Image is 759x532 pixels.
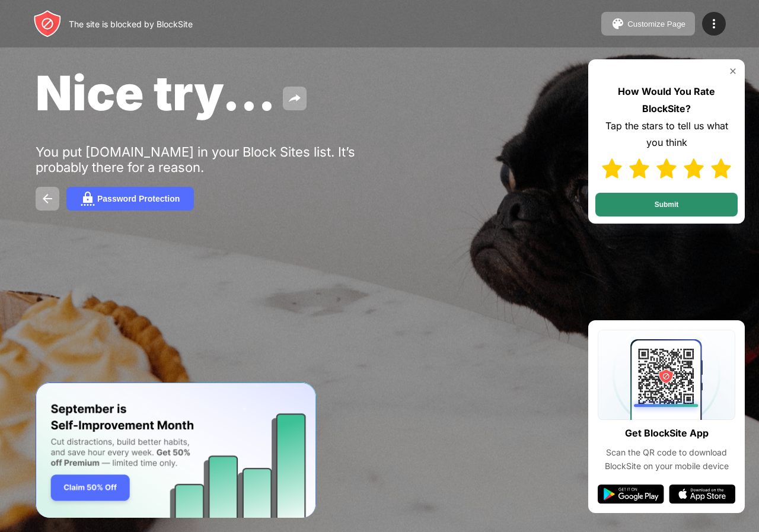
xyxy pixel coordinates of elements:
[629,158,649,179] img: star-full.svg
[625,425,709,442] div: Get BlockSite App
[81,192,95,206] img: password.svg
[595,193,738,216] button: Submit
[669,485,735,504] img: app-store.svg
[602,158,622,179] img: star-full.svg
[707,17,721,31] img: menu-icon.svg
[611,17,625,31] img: pallet.svg
[598,330,735,420] img: qrcode.svg
[656,158,677,179] img: star-full.svg
[36,144,402,175] div: You put [DOMAIN_NAME] in your Block Sites list. It’s probably there for a reason.
[66,187,194,211] button: Password Protection
[684,158,704,179] img: star-full.svg
[728,66,738,76] img: rate-us-close.svg
[97,194,180,203] div: Password Protection
[69,19,193,29] div: The site is blocked by BlockSite
[598,446,735,473] div: Scan the QR code to download BlockSite on your mobile device
[40,192,55,206] img: back.svg
[288,91,302,106] img: share.svg
[36,383,316,518] iframe: Banner
[598,485,664,504] img: google-play.svg
[595,83,738,117] div: How Would You Rate BlockSite?
[33,9,62,38] img: header-logo.svg
[595,117,738,152] div: Tap the stars to tell us what you think
[711,158,731,179] img: star-full.svg
[601,12,695,36] button: Customize Page
[627,20,685,28] div: Customize Page
[36,64,276,122] span: Nice try...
